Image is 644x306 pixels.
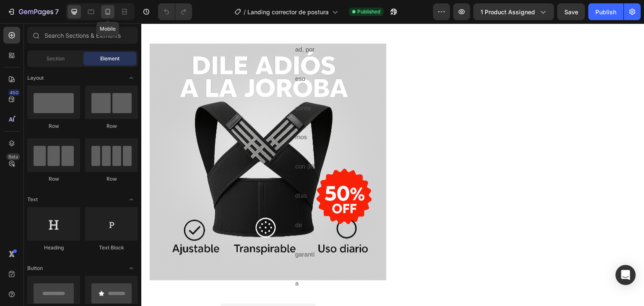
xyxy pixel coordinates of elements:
[27,175,80,183] div: Row
[27,244,80,252] div: Heading
[615,265,636,285] div: Open Intercom Messenger
[141,23,644,306] iframe: Design area
[244,8,246,16] span: /
[6,153,20,160] div: Beta
[125,193,138,206] span: Toggle open
[27,196,38,203] span: Text
[480,8,535,16] span: 1 product assigned
[27,265,43,272] span: Button
[8,89,20,96] div: 450
[3,3,62,20] button: 7
[595,8,616,16] div: Publish
[357,8,380,16] span: Published
[100,55,119,62] span: Element
[125,71,138,85] span: Toggle open
[85,244,138,252] div: Text Block
[247,8,329,16] span: Landing corrector de postura
[27,74,44,82] span: Layout
[125,262,138,275] span: Toggle open
[27,122,80,130] div: Row
[85,122,138,130] div: Row
[557,3,585,20] button: Save
[473,3,554,20] button: 1 product assigned
[564,8,578,16] span: Save
[55,7,59,17] p: 7
[85,175,138,183] div: Row
[47,55,65,62] span: Section
[588,3,623,20] button: Publish
[158,3,192,20] div: Undo/Redo
[27,27,138,44] input: Search Sections & Elements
